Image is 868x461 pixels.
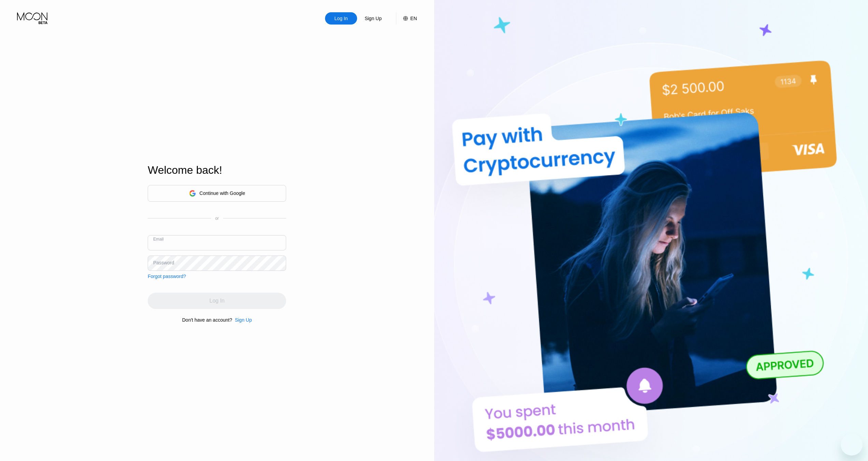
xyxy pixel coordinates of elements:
iframe: Button to launch messaging window [841,434,863,456]
div: Forgot password? [148,274,186,279]
div: or [215,216,219,221]
div: Sign Up [235,317,252,323]
div: EN [396,12,417,25]
div: Password [153,260,174,265]
div: Continue with Google [148,185,286,202]
div: Welcome back! [148,164,286,176]
div: Log In [325,12,357,25]
div: Email [153,237,163,242]
div: Sign Up [232,317,252,323]
div: Log In [334,15,349,22]
div: Don't have an account? [182,317,232,323]
div: Continue with Google [200,190,245,196]
div: Sign Up [357,12,389,25]
div: EN [410,16,417,21]
div: Sign Up [364,15,382,22]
